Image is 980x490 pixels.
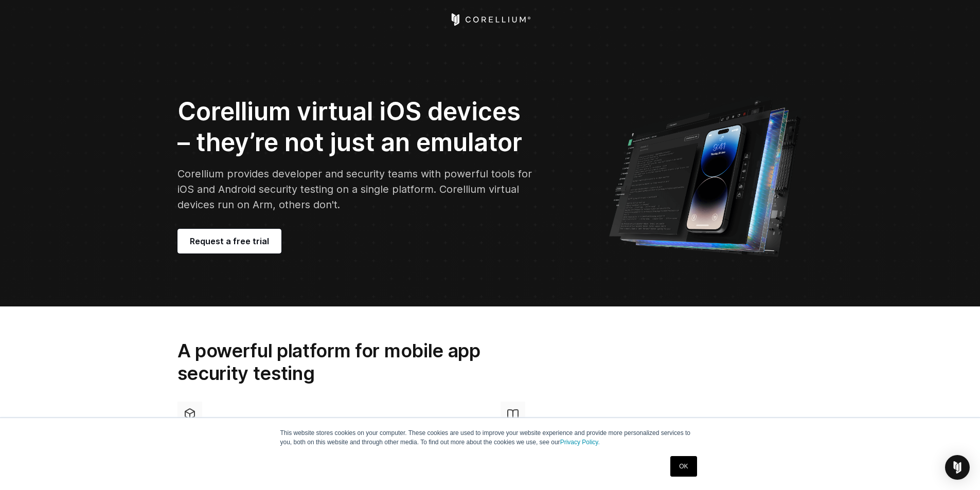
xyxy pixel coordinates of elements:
h2: A powerful platform for mobile app security testing [177,339,528,385]
h2: Corellium virtual iOS devices – they’re not just an emulator [177,96,537,158]
span: Request a free trial [190,235,269,247]
a: Privacy Policy. [560,439,600,446]
p: This website stores cookies on your computer. These cookies are used to improve your website expe... [280,428,700,447]
p: Corellium provides developer and security teams with powerful tools for iOS and Android security ... [177,166,537,212]
a: Request a free trial [177,229,281,253]
img: Corellium UI [608,93,803,257]
a: OK [670,456,697,477]
a: Corellium Home [449,13,531,26]
div: Open Intercom Messenger [945,455,970,480]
